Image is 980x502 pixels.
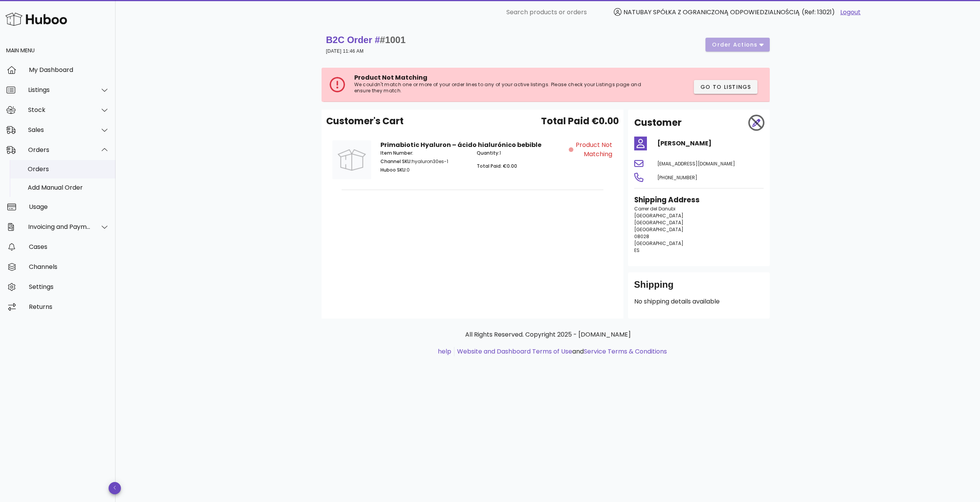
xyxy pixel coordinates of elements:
[28,126,91,133] div: Sales
[477,163,517,169] span: Total Paid: €0.00
[380,150,413,156] span: Item Number:
[332,140,371,179] img: Product Image
[634,219,683,226] span: [GEOGRAPHIC_DATA]
[438,347,451,356] a: help
[584,347,667,356] a: Service Terms & Conditions
[634,226,683,233] span: [GEOGRAPHIC_DATA]
[28,146,91,153] div: Orders
[700,83,751,91] span: Go to Listings
[541,114,619,128] span: Total Paid €0.00
[477,150,499,156] span: Quantity:
[28,165,109,173] div: Orders
[694,80,757,94] button: Go to Listings
[802,8,835,17] span: (Ref: 13021)
[634,279,764,297] div: Shipping
[328,330,768,339] p: All Rights Reserved. Copyright 2025 - [DOMAIN_NAME]
[5,11,67,27] img: Huboo Logo
[380,158,468,165] p: hyaluron30es-1
[28,106,91,113] div: Stock
[634,247,640,254] span: ES
[634,240,683,247] span: [GEOGRAPHIC_DATA]
[575,140,612,159] span: Product Not Matching
[380,167,407,173] span: Huboo SKU:
[326,114,404,128] span: Customer's Cart
[28,223,91,230] div: Invoicing and Payments
[29,203,109,210] div: Usage
[28,86,91,93] div: Listings
[634,205,675,212] span: Carrer del Danubi
[457,347,572,356] a: Website and Dashboard Terms of Use
[29,303,109,310] div: Returns
[380,167,468,173] p: 0
[28,184,109,191] div: Add Manual Order
[477,150,564,157] p: 1
[29,243,109,250] div: Cases
[657,174,697,181] span: [PHONE_NUMBER]
[380,158,412,165] span: Channel SKU:
[634,297,764,306] p: No shipping details available
[354,82,656,94] p: We couldn't match one or more of your order lines to any of your active listings. Please check yo...
[29,283,109,290] div: Settings
[380,140,541,149] strong: Primabiotic Hyaluron – ácido hialurónico bebible
[454,347,667,356] li: and
[657,139,764,148] h4: [PERSON_NAME]
[29,263,109,270] div: Channels
[840,8,861,17] a: Logout
[326,48,364,54] small: [DATE] 11:46 AM
[634,116,682,130] h2: Customer
[634,233,649,240] span: 08028
[354,73,427,82] span: Product Not Matching
[634,195,764,205] h3: Shipping Address
[380,35,406,45] span: #1001
[623,8,800,17] span: NATUBAY SPÓŁKA Z OGRANICZONĄ ODPOWIEDZIALNOŚCIĄ
[657,160,735,167] span: [EMAIL_ADDRESS][DOMAIN_NAME]
[29,66,109,73] div: My Dashboard
[634,212,683,219] span: [GEOGRAPHIC_DATA]
[326,35,406,45] strong: B2C Order #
